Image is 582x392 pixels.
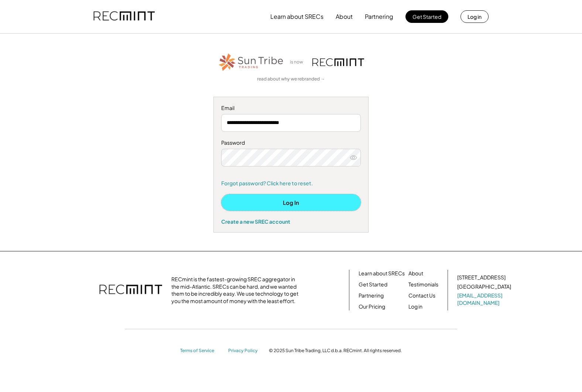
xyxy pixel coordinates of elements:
a: Get Started [359,281,387,288]
img: recmint-logotype%403x.png [312,58,364,66]
div: © 2025 Sun Tribe Trading, LLC d.b.a. RECmint. All rights reserved. [269,348,402,354]
button: Partnering [365,9,393,24]
a: About [408,270,423,277]
button: Get Started [405,10,448,23]
button: Learn about SRECs [270,9,323,24]
div: Email [221,104,361,112]
a: Our Pricing [359,303,385,310]
a: Privacy Policy [228,348,261,354]
a: Partnering [359,292,384,299]
div: [STREET_ADDRESS] [457,274,506,281]
a: Contact Us [408,292,435,299]
a: Forgot password? Click here to reset. [221,180,361,187]
img: recmint-logotype%403x.png [93,4,155,29]
a: Terms of Service [180,348,221,354]
div: RECmint is the fastest-growing SREC aggregator in the mid-Atlantic. SRECs can be hard, and we wan... [171,276,302,305]
button: About [336,9,353,24]
button: Log in [461,10,489,23]
img: STT_Horizontal_Logo%2B-%2BColor.png [218,52,284,72]
div: Create a new SREC account [221,218,361,225]
img: recmint-logotype%403x.png [99,277,162,303]
button: Log In [221,194,361,211]
div: [GEOGRAPHIC_DATA] [457,283,511,290]
a: Learn about SRECs [359,270,405,277]
a: Testimonials [408,281,438,288]
div: Password [221,139,361,147]
a: Log in [408,303,422,310]
a: [EMAIL_ADDRESS][DOMAIN_NAME] [457,292,513,306]
a: read about why we rebranded → [257,76,325,82]
div: is now [288,59,309,65]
